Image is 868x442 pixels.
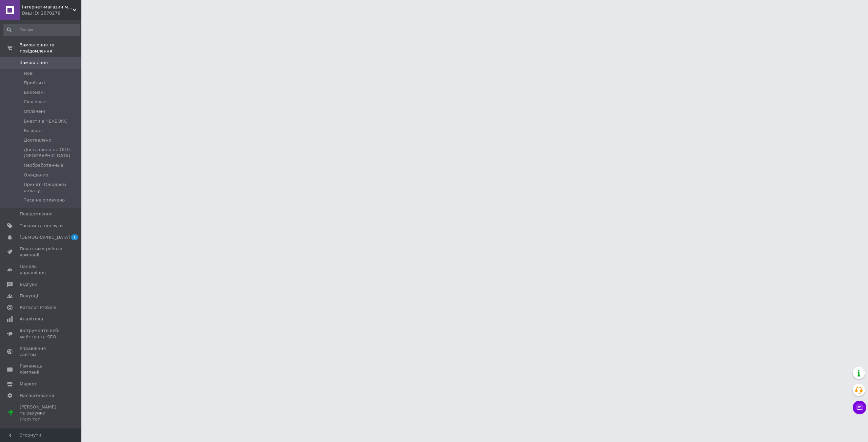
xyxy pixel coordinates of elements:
[24,197,65,203] span: Тиса не оплачено
[20,381,37,387] span: Маркет
[20,316,43,322] span: Аналітика
[20,60,48,66] span: Замовлення
[24,162,63,168] span: Необработанные
[20,42,81,54] span: Замовлення та повідомлення
[20,363,63,375] span: Гаманець компанії
[24,70,34,77] span: Нові
[24,147,79,159] span: Доставлено не ОПЛ. [GEOGRAPHIC_DATA]
[20,404,63,423] span: [PERSON_NAME] та рахунки
[20,328,63,340] span: Інструменти веб-майстра та SEO
[24,99,47,105] span: Скасовані
[24,128,42,134] span: Возврат
[22,10,81,16] div: Ваш ID: 2670278
[24,108,45,114] span: Оплачені
[24,137,51,143] span: Доставлено
[20,345,63,358] span: Управління сайтом
[22,4,73,10] span: Інтернет-магазин медтехніки "MedRoom"
[20,416,63,422] div: Prom топ
[20,234,70,240] span: [DEMOGRAPHIC_DATA]
[3,24,80,36] input: Пошук
[20,223,63,229] span: Товари та послуги
[24,172,48,178] span: Ожидание
[20,246,63,258] span: Показники роботи компанії
[24,80,45,86] span: Прийняті
[853,401,866,414] button: Чат з покупцем
[20,304,56,311] span: Каталог ProSale
[20,281,37,288] span: Відгуки
[24,182,79,194] span: Принят (Ожидаем оплату)
[24,89,45,96] span: Виконані
[20,211,53,217] span: Повідомлення
[24,118,67,124] span: Внести в ЧЕКБОКС
[20,264,63,276] span: Панель управління
[71,234,78,240] span: 1
[20,293,38,299] span: Покупці
[20,393,54,399] span: Налаштування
